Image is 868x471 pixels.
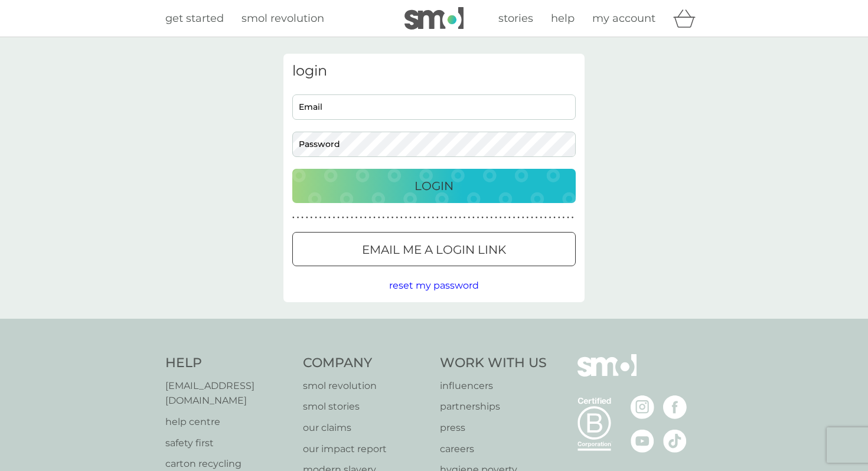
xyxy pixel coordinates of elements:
p: ● [301,215,304,221]
span: smol revolution [242,12,324,25]
p: ● [500,215,502,221]
p: ● [472,215,475,221]
p: ● [364,215,367,221]
p: ● [495,215,497,221]
p: ● [419,215,421,221]
p: ● [536,215,538,221]
p: ● [432,215,434,221]
p: ● [378,215,380,221]
p: ● [553,215,556,221]
img: visit the smol Youtube page [631,429,654,453]
a: partnerships [440,399,547,414]
img: smol [577,354,637,394]
p: ● [292,215,295,221]
a: my account [592,10,655,27]
img: smol [404,7,464,30]
button: reset my password [389,278,479,293]
p: Login [415,176,453,195]
button: Login [292,169,576,203]
p: ● [445,215,448,221]
p: ● [441,215,443,221]
a: press [440,420,547,436]
p: ● [351,215,353,221]
p: ● [455,215,457,221]
p: ● [572,215,574,221]
img: visit the smol Tiktok page [663,429,687,453]
div: basket [673,6,703,30]
p: ● [477,215,479,221]
p: ● [531,215,533,221]
p: ● [459,215,461,221]
p: ● [409,215,412,221]
a: safety first [165,436,291,451]
p: smol stories [303,399,429,414]
span: reset my password [389,280,479,291]
p: ● [360,215,362,221]
a: [EMAIL_ADDRESS][DOMAIN_NAME] [165,378,291,408]
p: ● [486,215,488,221]
p: ● [549,215,552,221]
p: ● [491,215,493,221]
p: ● [544,215,547,221]
a: smol revolution [303,378,429,394]
a: get started [165,10,224,27]
img: visit the smol Instagram page [631,395,654,419]
p: ● [567,215,569,221]
p: ● [517,215,520,221]
p: ● [540,215,542,221]
a: help [551,10,575,27]
p: ● [414,215,416,221]
h4: Work With Us [440,354,547,372]
p: ● [337,215,340,221]
p: ● [513,215,515,221]
p: ● [347,215,349,221]
p: ● [328,215,331,221]
p: ● [391,215,394,221]
a: help centre [165,414,291,430]
p: ● [342,215,344,221]
p: ● [522,215,524,221]
p: ● [333,215,335,221]
p: ● [508,215,511,221]
p: ● [436,215,439,221]
p: ● [450,215,452,221]
a: our impact report [303,441,429,457]
span: help [551,12,575,25]
p: ● [527,215,529,221]
p: ● [504,215,506,221]
p: ● [306,215,308,221]
a: smol revolution [242,10,324,27]
a: careers [440,441,547,457]
p: ● [464,215,466,221]
p: ● [423,215,425,221]
a: our claims [303,420,429,436]
span: stories [498,12,533,25]
button: Email me a login link [292,232,576,266]
a: influencers [440,378,547,394]
a: stories [498,10,533,27]
p: ● [481,215,484,221]
h4: Help [165,354,291,372]
p: ● [428,215,430,221]
img: visit the smol Facebook page [663,395,687,419]
span: my account [592,12,655,25]
p: Email me a login link [362,240,506,259]
p: ● [405,215,407,221]
p: ● [369,215,371,221]
p: ● [468,215,470,221]
p: ● [558,215,560,221]
p: ● [563,215,565,221]
p: ● [355,215,358,221]
p: ● [315,215,317,221]
p: ● [319,215,322,221]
